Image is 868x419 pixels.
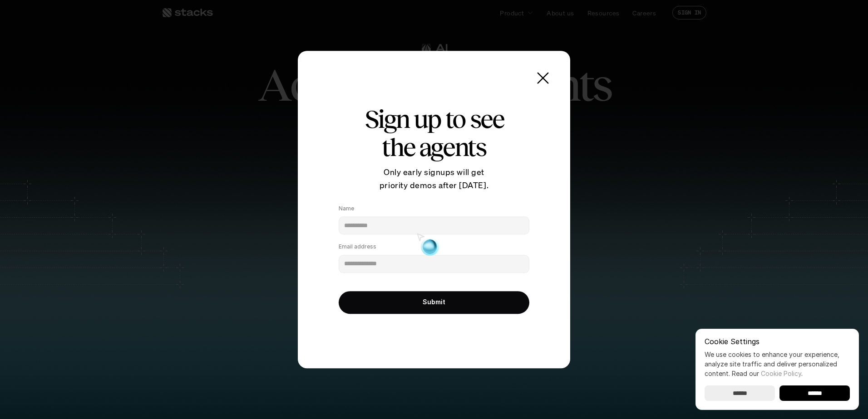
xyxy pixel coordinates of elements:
[339,216,529,234] input: Name
[339,291,529,314] button: Submit
[330,105,538,161] h2: Sign up to see the agents
[339,244,376,250] p: Email address
[330,166,538,192] p: Only early signups will get priority demos after [DATE].
[423,298,445,306] p: Submit
[339,205,354,212] p: Name
[732,370,803,377] span: Read our .
[339,255,529,273] input: Email address
[761,370,801,377] a: Cookie Policy
[705,338,850,345] p: Cookie Settings
[705,350,850,378] p: We use cookies to enhance your experience, analyze site traffic and deliver personalized content.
